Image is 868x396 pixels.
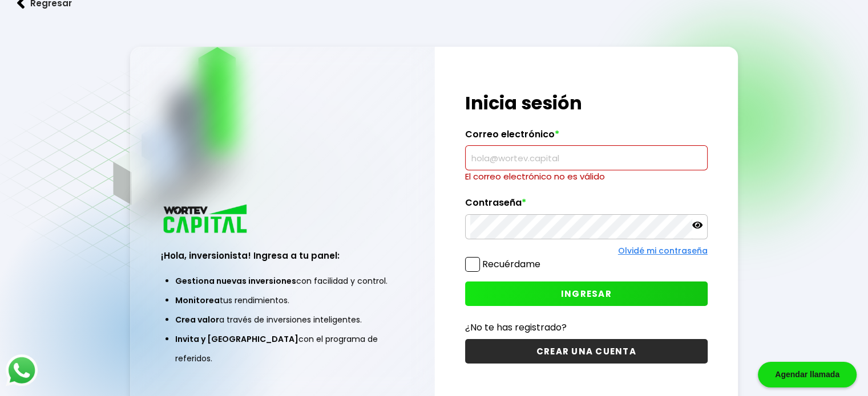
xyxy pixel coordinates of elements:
[175,271,389,291] li: con facilidad y control.
[175,291,389,310] li: tus rendimientos.
[175,295,220,306] span: Monitorea
[465,129,708,146] label: Correo electrónico
[175,329,389,368] li: con el programa de referidos.
[482,258,540,271] label: Recuérdame
[465,170,708,183] p: El correo electrónico no es válido
[561,288,612,300] span: INGRESAR
[161,249,403,262] h3: ¡Hola, inversionista! Ingresa a tu panel:
[175,275,296,287] span: Gestiona nuevas inversiones
[175,314,219,325] span: Crea valor
[6,354,38,386] img: logos_whatsapp-icon.242b2217.svg
[465,339,708,364] button: CREAR UNA CUENTA
[465,320,708,334] p: ¿No te has registrado?
[161,203,251,236] img: logo_wortev_capital
[465,320,708,364] a: ¿No te has registrado?CREAR UNA CUENTA
[465,281,708,306] button: INGRESAR
[470,146,703,170] input: hola@wortev.capital
[465,197,708,214] label: Contraseña
[175,310,389,329] li: a través de inversiones inteligentes.
[175,333,298,345] span: Invita y [GEOGRAPHIC_DATA]
[465,89,708,117] h1: Inicia sesión
[758,362,857,387] div: Agendar llamada
[618,245,708,256] a: Olvidé mi contraseña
